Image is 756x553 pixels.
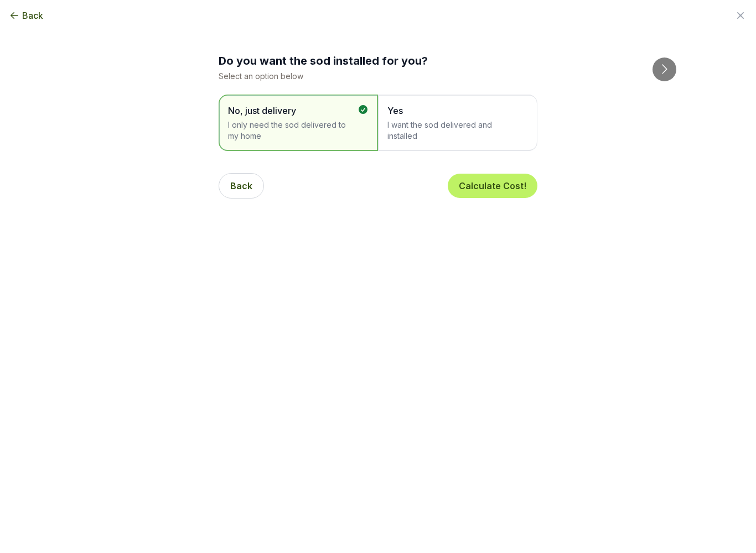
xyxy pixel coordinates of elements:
[653,58,676,81] button: Go to next slide
[448,174,537,198] button: Calculate Cost!
[228,104,358,117] span: No, just delivery
[387,119,517,142] span: I want the sod delivered and installed
[219,173,264,199] button: Back
[219,53,537,69] h2: Do you want the sod installed for you?
[387,104,517,117] span: Yes
[219,71,537,81] p: Select an option below
[228,119,358,142] span: I only need the sod delivered to my home
[22,9,43,22] span: Back
[9,9,43,22] button: Back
